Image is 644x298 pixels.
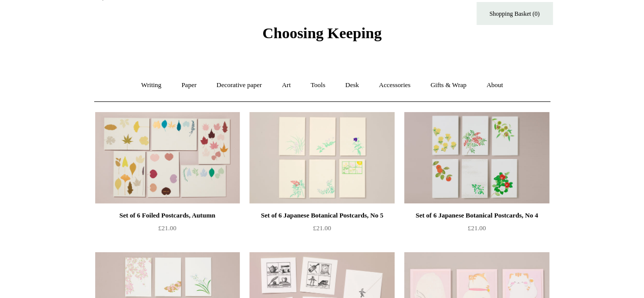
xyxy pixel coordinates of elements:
a: Set of 6 Japanese Botanical Postcards, No 4 Set of 6 Japanese Botanical Postcards, No 4 [404,112,549,204]
div: Set of 6 Japanese Botanical Postcards, No 4 [407,209,546,222]
a: Gifts & Wrap [421,72,475,99]
span: £21.00 [468,224,486,232]
a: Shopping Basket (0) [477,2,553,25]
a: Set of 6 Foiled Postcards, Autumn Set of 6 Foiled Postcards, Autumn [95,112,240,204]
a: Choosing Keeping [262,33,381,40]
a: About [477,72,512,99]
div: Set of 6 Japanese Botanical Postcards, No 5 [252,209,391,222]
a: Set of 6 Foiled Postcards, Autumn £21.00 [95,209,240,251]
a: Set of 6 Japanese Botanical Postcards, No 5 Set of 6 Japanese Botanical Postcards, No 5 [249,112,394,204]
img: Set of 6 Japanese Botanical Postcards, No 4 [404,112,549,204]
img: Set of 6 Foiled Postcards, Autumn [95,112,240,204]
a: Tools [301,72,334,99]
a: Accessories [370,72,419,99]
a: Decorative paper [207,72,271,99]
div: Set of 6 Foiled Postcards, Autumn [98,209,237,222]
a: Writing [132,72,171,99]
a: Set of 6 Japanese Botanical Postcards, No 4 £21.00 [404,209,549,251]
a: Art [273,72,300,99]
a: Desk [336,72,368,99]
img: Set of 6 Japanese Botanical Postcards, No 5 [249,112,394,204]
a: Set of 6 Japanese Botanical Postcards, No 5 £21.00 [249,209,394,251]
span: £21.00 [158,224,177,232]
span: Choosing Keeping [262,24,381,41]
span: £21.00 [313,224,331,232]
a: Paper [172,72,206,99]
